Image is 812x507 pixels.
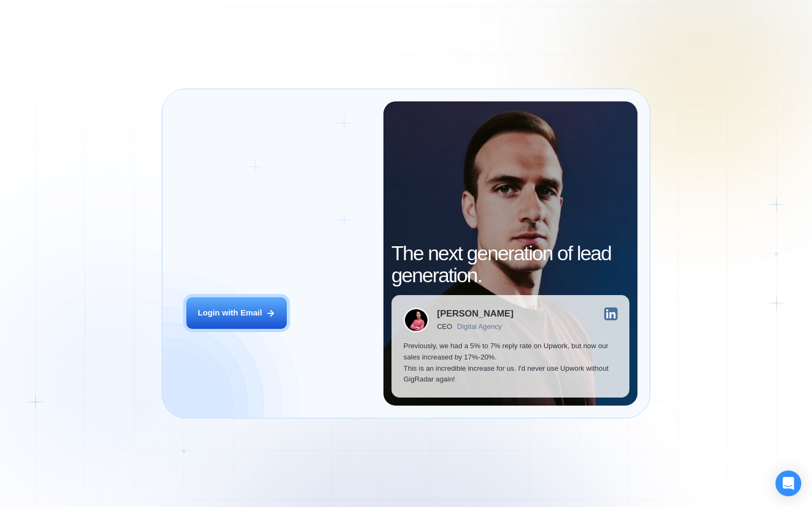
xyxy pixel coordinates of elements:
[457,322,502,330] div: Digital Agency
[198,307,262,319] div: Login with Email
[392,243,630,287] h2: The next generation of lead generation.
[437,322,452,330] div: CEO
[775,471,801,496] div: Open Intercom Messenger
[403,341,617,385] p: Previously, we had a 5% to 7% reply rate on Upwork, but now our sales increased by 17%-20%. This ...
[437,309,513,318] div: [PERSON_NAME]
[186,297,287,329] button: Login with Email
